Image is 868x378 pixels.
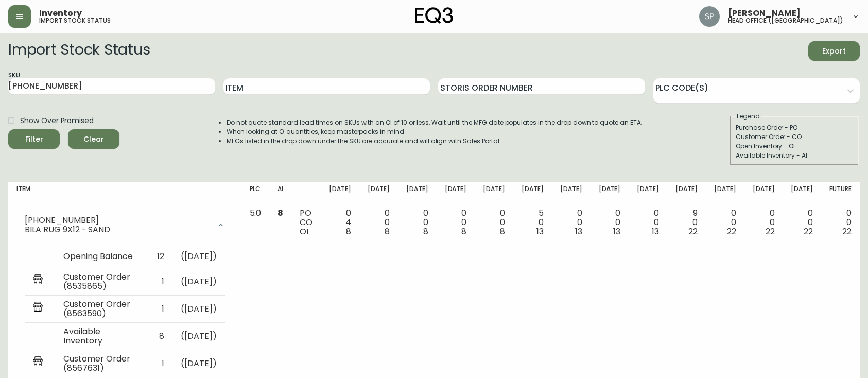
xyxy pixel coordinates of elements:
[149,323,172,350] td: 8
[149,268,172,296] td: 1
[791,209,813,236] div: 0 0
[368,209,390,236] div: 0 0
[25,225,211,234] div: BILA RUG 9X12 - SAND
[8,41,150,61] h2: Import Stock Status
[688,226,698,237] span: 22
[728,9,801,18] span: [PERSON_NAME]
[33,356,43,369] img: retail_report.svg
[241,182,270,204] th: PLC
[149,246,172,268] td: 12
[55,246,149,268] td: Opening Balance
[829,209,852,236] div: 0 0
[437,182,475,204] th: [DATE]
[16,209,233,242] div: [PHONE_NUMBER]BILA RUG 9X12 - SAND
[33,302,43,314] img: retail_report.svg
[329,209,351,236] div: 0 4
[385,226,390,237] span: 8
[300,226,308,237] span: OI
[736,132,853,142] div: Customer Order - CO
[475,182,513,204] th: [DATE]
[736,123,853,132] div: Purchase Order - PO
[513,182,552,204] th: [DATE]
[536,226,544,237] span: 13
[613,226,620,237] span: 13
[629,182,667,204] th: [DATE]
[172,246,225,268] td: ( [DATE] )
[599,209,621,236] div: 0 0
[560,209,582,236] div: 0 0
[783,182,821,204] th: [DATE]
[25,133,43,146] div: Filter
[277,207,283,219] span: 8
[39,9,82,18] span: Inventory
[706,182,744,204] th: [DATE]
[675,209,698,236] div: 9 0
[753,209,775,236] div: 0 0
[736,151,853,160] div: Available Inventory - AI
[55,296,149,323] td: Customer Order (8563590)
[269,182,291,204] th: AI
[808,41,860,61] button: Export
[522,209,544,236] div: 5 0
[804,226,813,237] span: 22
[172,323,225,350] td: ( [DATE] )
[398,182,437,204] th: [DATE]
[575,226,582,237] span: 13
[423,226,428,237] span: 8
[652,226,659,237] span: 13
[149,350,172,377] td: 1
[637,209,659,236] div: 0 0
[172,350,225,377] td: ( [DATE] )
[321,182,359,204] th: [DATE]
[8,129,60,149] button: Filter
[76,133,111,146] span: Clear
[149,296,172,323] td: 1
[500,226,505,237] span: 8
[172,296,225,323] td: ( [DATE] )
[227,127,643,136] li: When looking at OI quantities, keep masterpacks in mind.
[415,7,453,24] img: logo
[552,182,591,204] th: [DATE]
[359,182,398,204] th: [DATE]
[55,350,149,377] td: Customer Order (8567631)
[766,226,775,237] span: 22
[744,182,783,204] th: [DATE]
[821,182,860,204] th: Future
[445,209,467,236] div: 0 0
[39,18,111,24] h5: import stock status
[20,115,94,126] span: Show Over Promised
[728,18,843,24] h5: head office ([GEOGRAPHIC_DATA])
[483,209,505,236] div: 0 0
[172,268,225,296] td: ( [DATE] )
[55,268,149,296] td: Customer Order (8535865)
[25,216,211,225] div: [PHONE_NUMBER]
[736,142,853,151] div: Open Inventory - OI
[300,209,313,236] div: PO CO
[68,129,119,149] button: Clear
[699,6,720,27] img: 0cb179e7bf3690758a1aaa5f0aafa0b4
[55,323,149,350] td: Available Inventory
[667,182,706,204] th: [DATE]
[736,112,761,121] legend: Legend
[33,274,43,287] img: retail_report.svg
[727,226,736,237] span: 22
[227,136,643,146] li: MFGs listed in the drop down under the SKU are accurate and will align with Sales Portal.
[714,209,736,236] div: 0 0
[842,226,852,237] span: 22
[227,118,643,127] li: Do not quote standard lead times on SKUs with an OI of 10 or less. Wait until the MFG date popula...
[817,45,852,58] span: Export
[591,182,629,204] th: [DATE]
[346,226,351,237] span: 8
[406,209,428,236] div: 0 0
[8,182,241,204] th: Item
[461,226,466,237] span: 8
